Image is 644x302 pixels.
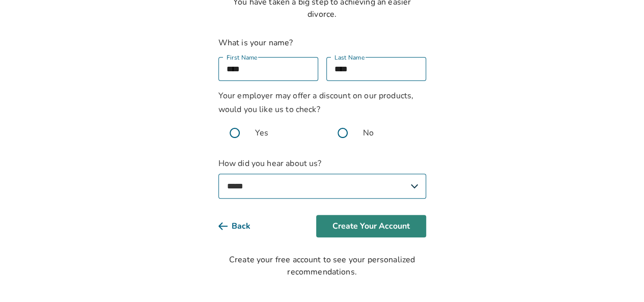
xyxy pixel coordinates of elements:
span: Your employer may offer a discount on our products, would you like us to check? [218,90,414,115]
label: How did you hear about us? [218,157,426,199]
span: No [363,127,374,139]
div: Create your free account to see your personalized recommendations. [218,254,426,278]
button: Back [218,215,267,237]
select: How did you hear about us? [218,174,426,199]
label: What is your name? [218,37,293,48]
label: First Name [227,52,258,63]
span: Yes [255,127,268,139]
label: Last Name [334,52,365,63]
button: Create Your Account [316,215,426,237]
iframe: Chat Widget [593,253,644,302]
